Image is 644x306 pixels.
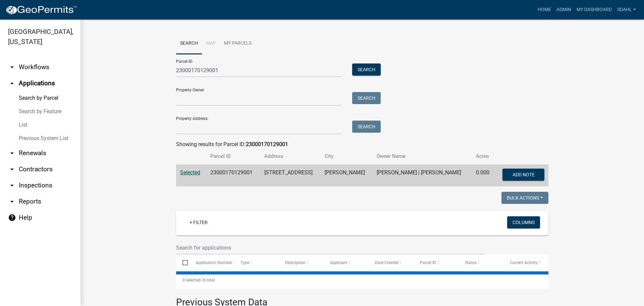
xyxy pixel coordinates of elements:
[8,198,16,206] i: arrow_drop_down
[260,148,321,164] th: Address
[502,169,544,181] button: Add Note
[8,214,16,222] i: help
[176,140,548,148] div: Showing results for Parcel ID:
[8,149,16,157] i: arrow_drop_down
[373,148,472,164] th: Owner Name
[472,165,495,187] td: 0.000
[8,63,16,71] i: arrow_drop_down
[176,33,202,54] a: Search
[510,260,538,265] span: Current Activity
[330,260,347,265] span: Applicant
[240,260,249,265] span: Type
[206,148,260,164] th: Parcel ID
[574,3,614,16] a: My Dashboard
[8,165,16,173] i: arrow_drop_down
[189,255,234,271] datatable-header-cell: Application Number
[180,169,200,176] a: Selected
[352,92,381,104] button: Search
[234,255,279,271] datatable-header-cell: Type
[373,165,472,187] td: [PERSON_NAME] | [PERSON_NAME]
[420,260,436,265] span: Parcel ID
[352,63,381,76] button: Search
[184,216,213,228] a: + Filter
[507,216,540,228] button: Columns
[176,241,485,255] input: Search for applications
[220,33,256,54] a: My Parcels
[324,255,369,271] datatable-header-cell: Applicant
[375,260,398,265] span: Date Created
[321,148,372,164] th: City
[535,3,554,16] a: Home
[465,260,477,265] span: Status
[614,3,639,16] a: sdahl
[554,3,574,16] a: Admin
[206,165,260,187] td: 23000170129001
[285,260,306,265] span: Description
[369,255,414,271] datatable-header-cell: Date Created
[414,255,459,271] datatable-header-cell: Parcel ID
[196,260,232,265] span: Application Number
[176,272,548,289] div: 0 total
[8,181,16,189] i: arrow_drop_down
[352,121,381,133] button: Search
[472,148,495,164] th: Acres
[512,172,534,177] span: Add Note
[246,141,288,147] strong: 23000170129001
[176,255,189,271] datatable-header-cell: Select
[501,192,548,204] button: Bulk Actions
[8,79,16,87] i: arrow_drop_up
[503,255,548,271] datatable-header-cell: Current Activity
[182,278,203,282] span: 0 selected /
[459,255,503,271] datatable-header-cell: Status
[321,165,372,187] td: [PERSON_NAME]
[260,165,321,187] td: [STREET_ADDRESS]
[279,255,324,271] datatable-header-cell: Description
